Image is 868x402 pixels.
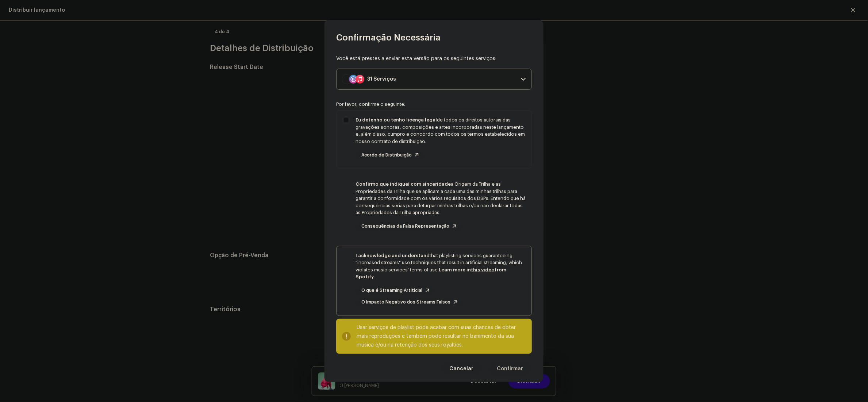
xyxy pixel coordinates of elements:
strong: Eu detenho ou tenho licença legal [356,117,437,122]
div: de todos os direitos autorais das gravações sonoras, composições e artes incorporadas neste lança... [356,116,526,145]
span: Cancelar [449,362,473,376]
button: Cancelar [441,362,482,376]
div: Você está prestes a enviar esta versão para os seguintes serviços: [336,55,532,63]
span: Confirmar [497,362,523,376]
div: Por favor, confirme o seguinte: [336,101,532,107]
span: Confirmação Necessária [336,32,441,43]
span: O Impacto Negativo dos Streams Falsos [361,300,450,305]
p-togglebutton: Confirmo que indiquei com sinceridadea Origem da Trilha e as Propriedades da Trilha que se aplica... [336,174,532,240]
strong: Confirmo que indiquei com sinceridade [356,182,451,186]
div: a Origem da Trilha e as Propriedades da Trilha que se aplicam a cada uma das minhas trilhas para ... [356,181,526,216]
strong: I acknowledge and understand [356,253,430,258]
p-togglebutton: I acknowledge and understandthat playlisting services guaranteeing "increased streams" use techni... [336,246,532,316]
button: Confirmar [488,362,532,376]
div: that playlisting services guaranteeing "increased streams" use techniques that result in artifici... [356,252,526,281]
p-accordion-header: 31 Serviços [336,69,532,90]
div: 31 Serviços [367,76,396,82]
span: O que é Streaming Artiticial [361,288,422,293]
a: this video [471,267,495,272]
div: Usar serviços de playlist pode acabar com suas chances de obter mais reproduções e também pode re... [357,323,526,349]
span: Acordo de Distribuição [361,153,412,158]
span: Consequências da Falsa Representação [361,224,449,229]
p-togglebutton: Eu detenho ou tenho licença legalde todos os direitos autorais das gravações sonoras, composições... [336,110,532,169]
